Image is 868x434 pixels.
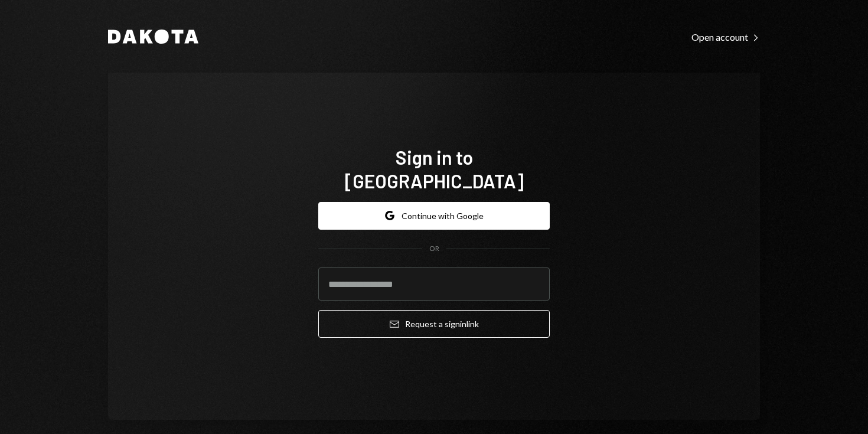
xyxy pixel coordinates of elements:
[691,31,760,43] div: Open account
[318,145,550,192] h1: Sign in to [GEOGRAPHIC_DATA]
[318,202,550,230] button: Continue with Google
[318,310,550,338] button: Request a signinlink
[429,244,439,254] div: OR
[691,30,760,43] a: Open account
